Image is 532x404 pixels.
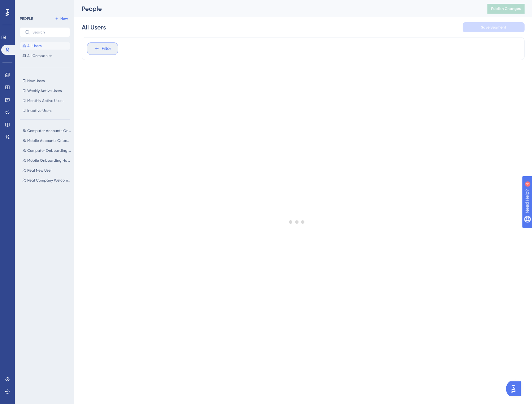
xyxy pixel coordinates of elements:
[20,87,70,94] button: Weekly Active Users
[20,137,74,144] button: Mobile Accounts Onboarding
[43,3,45,8] div: 4
[463,22,525,32] button: Save Segment
[20,107,70,114] button: Inactive Users
[487,4,525,14] button: Publish Changes
[60,16,68,21] span: New
[20,157,74,164] button: Mobile Onboarding Happy Flow Segment
[27,138,71,143] span: Mobile Accounts Onboarding
[33,30,65,34] input: Search
[506,380,525,398] iframe: UserGuiding AI Assistant Launcher
[27,78,45,83] span: New Users
[27,108,51,113] span: Inactive Users
[20,177,74,184] button: Real Company Welcome Segment
[27,128,71,133] span: Computer Accounts Onboarding
[20,42,70,50] button: All Users
[491,6,521,11] span: Publish Changes
[481,25,506,30] span: Save Segment
[27,168,52,173] span: Real New User
[20,16,33,21] div: PEOPLE
[20,97,70,104] button: Monthly Active Users
[20,127,74,134] button: Computer Accounts Onboarding
[53,15,70,22] button: New
[27,178,71,183] span: Real Company Welcome Segment
[82,23,106,32] div: All Users
[20,147,74,154] button: Computer Onboarding Happy Flow Segment
[27,98,63,103] span: Monthly Active Users
[20,167,74,174] button: Real New User
[20,52,70,59] button: All Companies
[27,53,52,58] span: All Companies
[15,2,39,9] span: Need Help?
[27,43,41,48] span: All Users
[20,77,70,85] button: New Users
[82,4,472,13] div: People
[27,158,71,163] span: Mobile Onboarding Happy Flow Segment
[27,148,71,153] span: Computer Onboarding Happy Flow Segment
[27,88,62,93] span: Weekly Active Users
